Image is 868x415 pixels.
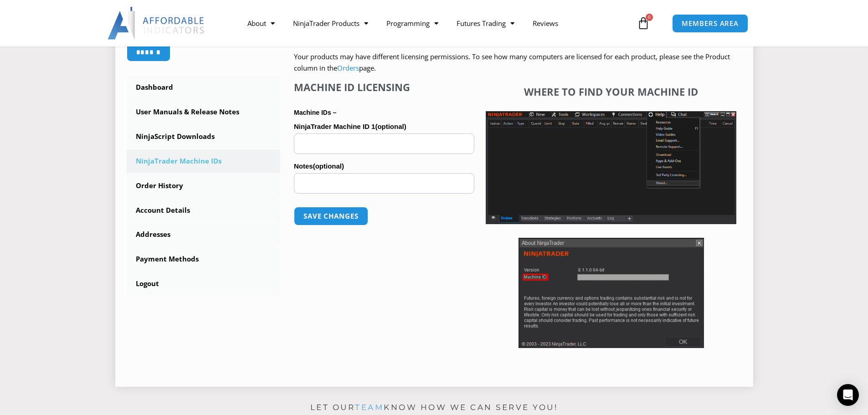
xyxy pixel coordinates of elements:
[447,13,524,34] a: Futures Trading
[294,109,336,116] strong: Machine IDs –
[127,272,281,296] a: Logout
[486,111,736,224] img: Screenshot 2025-01-17 1155544 | Affordable Indicators – NinjaTrader
[127,247,281,271] a: Payment Methods
[519,238,704,348] img: Screenshot 2025-01-17 114931 | Affordable Indicators – NinjaTrader
[115,400,753,415] p: Let our know how we can serve you!
[127,199,281,222] a: Account Details
[837,384,859,406] div: Open Intercom Messenger
[294,52,730,73] span: Your products may have different licensing permissions. To see how many computers are licensed fo...
[294,120,474,133] label: NinjaTrader Machine ID 1
[127,174,281,198] a: Order History
[524,13,567,34] a: Reviews
[313,162,344,170] span: (optional)
[238,13,635,34] nav: Menu
[127,223,281,246] a: Addresses
[646,14,653,21] span: 0
[294,81,474,93] h4: Machine ID Licensing
[284,13,377,34] a: NinjaTrader Products
[127,149,281,173] a: NinjaTrader Machine IDs
[127,76,281,296] nav: Account pages
[623,10,663,36] a: 0
[682,20,739,27] span: MEMBERS AREA
[375,123,406,130] span: (optional)
[486,86,736,97] h4: Where to find your Machine ID
[108,7,205,40] img: LogoAI | Affordable Indicators – NinjaTrader
[355,403,384,412] a: team
[238,13,284,34] a: About
[294,159,474,173] label: Notes
[672,14,748,33] a: MEMBERS AREA
[127,100,281,124] a: User Manuals & Release Notes
[127,76,281,99] a: Dashboard
[294,207,368,225] button: Save changes
[127,125,281,149] a: NinjaScript Downloads
[377,13,447,34] a: Programming
[337,63,359,72] a: Orders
